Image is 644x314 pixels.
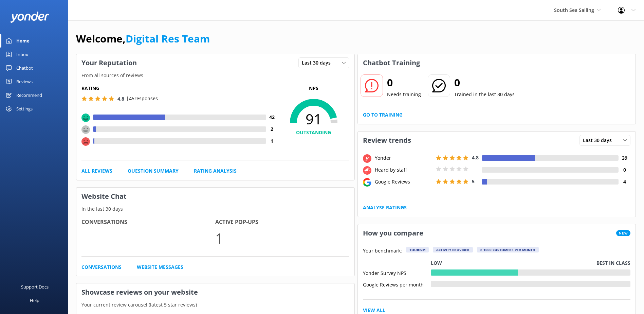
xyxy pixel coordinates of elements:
span: Last 30 days [583,137,616,144]
div: Settings [16,102,33,116]
h3: Website Chat [76,188,354,205]
span: 91 [278,110,349,127]
h3: How you compare [358,224,428,242]
div: Yonder [373,154,434,162]
p: 1 [215,227,349,249]
h4: 0 [619,166,630,174]
p: In the last 30 days [76,205,354,213]
a: Website Messages [137,263,183,271]
a: View All [363,307,385,314]
div: Yonder Survey NPS [363,269,431,276]
p: Trained in the last 30 days [454,91,515,98]
a: Conversations [81,263,122,271]
h4: 1 [266,137,278,145]
a: Go to Training [363,111,403,119]
p: Best in class [596,259,630,267]
div: Inbox [16,48,28,61]
a: Question Summary [128,167,179,175]
h3: Your Reputation [76,54,142,72]
div: Recommend [16,88,42,102]
span: 4.8 [117,95,124,102]
div: Google Reviews [373,178,434,186]
h3: Chatbot Training [358,54,425,72]
h4: Conversations [81,218,215,227]
div: Home [16,34,30,48]
a: Rating Analysis [194,167,237,175]
span: Last 30 days [302,59,335,67]
p: Low [431,259,442,267]
h2: 0 [454,74,515,91]
div: Help [30,294,39,307]
p: | 45 responses [126,95,158,102]
img: yonder-white-logo.png [10,12,49,23]
h4: 4 [619,178,630,186]
div: Support Docs [21,280,49,294]
h4: 42 [266,114,278,121]
h4: 2 [266,125,278,133]
h4: Active Pop-ups [215,218,349,227]
p: Your current review carousel (latest 5 star reviews) [76,301,354,309]
h3: Showcase reviews on your website [76,283,354,301]
h5: Rating [81,85,278,92]
h4: OUTSTANDING [278,129,349,136]
h2: 0 [387,74,421,91]
a: Analyse Ratings [363,204,407,211]
a: All Reviews [81,167,112,175]
span: South Sea Sailing [554,7,594,13]
span: 5 [472,178,475,185]
div: Tourism [406,247,429,252]
h1: Welcome, [76,31,210,47]
h3: Review trends [358,132,416,149]
p: NPS [278,85,349,92]
h4: 39 [619,154,630,162]
p: Your benchmark: [363,247,402,255]
span: New [616,230,630,236]
div: Reviews [16,75,33,88]
div: Activity Provider [433,247,473,252]
div: Heard by staff [373,166,434,174]
a: Digital Res Team [126,32,210,46]
div: > 1000 customers per month [477,247,539,252]
p: From all sources of reviews [76,72,354,79]
div: Google Reviews per month [363,281,431,287]
p: Needs training [387,91,421,98]
div: Chatbot [16,61,33,75]
span: 4.8 [472,154,479,161]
